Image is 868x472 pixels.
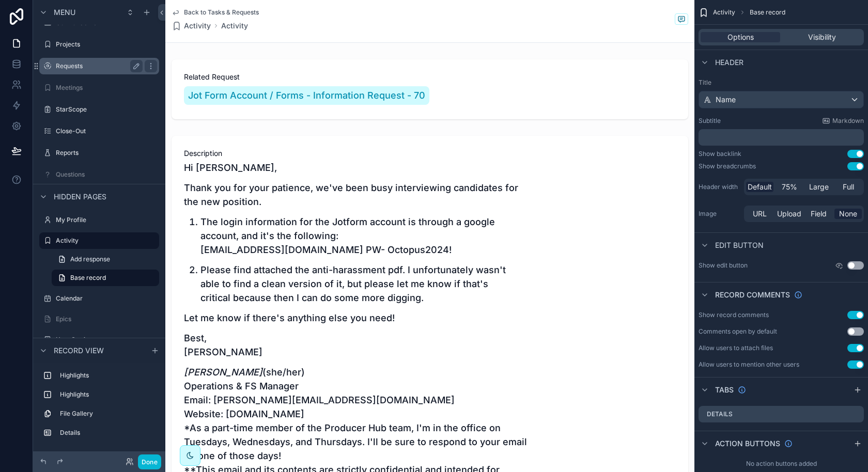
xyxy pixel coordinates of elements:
[184,8,259,17] span: Back to Tasks & Requests
[56,336,157,344] label: User Stories
[699,183,740,191] label: Header width
[184,21,211,31] span: Activity
[60,429,155,437] label: Details
[699,360,799,369] div: Allow users to mention other users
[699,129,864,146] div: scrollable content
[56,149,157,157] label: Reports
[56,315,157,323] label: Epics
[60,410,155,418] label: File Gallery
[832,117,864,125] span: Markdown
[56,170,157,179] label: Questions
[811,209,827,219] span: Field
[808,32,836,42] span: Visibility
[54,192,106,202] span: Hidden pages
[60,371,155,380] label: Highlights
[33,363,165,451] div: scrollable content
[777,209,801,219] span: Upload
[753,209,767,219] span: URL
[699,210,740,218] label: Image
[699,117,721,125] label: Subtitle
[56,237,153,245] label: Activity
[221,21,248,31] a: Activity
[39,232,159,249] a: Activity
[56,62,138,70] label: Requests
[56,84,157,92] label: Meetings
[172,8,259,17] a: Back to Tasks & Requests
[727,32,754,42] span: Options
[56,105,157,114] label: StarScope
[715,385,734,395] span: Tabs
[138,454,161,469] button: Done
[715,240,764,250] span: Edit button
[39,166,159,183] a: Questions
[715,438,780,449] span: Action buttons
[56,294,157,303] label: Calendar
[172,21,211,31] a: Activity
[843,182,854,192] span: Full
[699,91,864,108] button: Name
[699,78,864,87] label: Title
[56,127,157,135] label: Close-Out
[782,182,797,192] span: 75%
[713,8,735,17] span: Activity
[699,162,756,170] div: Show breadcrumbs
[56,216,157,224] label: My Profile
[699,150,741,158] div: Show backlink
[39,145,159,161] a: Reports
[39,332,159,348] a: User Stories
[39,123,159,139] a: Close-Out
[716,95,736,105] span: Name
[39,58,159,74] a: Requests
[699,327,777,336] div: Comments open by default
[822,117,864,125] a: Markdown
[699,311,769,319] div: Show record comments
[809,182,829,192] span: Large
[54,7,75,18] span: Menu
[748,182,772,192] span: Default
[52,251,159,268] a: Add response
[699,261,748,270] label: Show edit button
[56,40,157,49] label: Projects
[715,290,790,300] span: Record comments
[750,8,785,17] span: Base record
[54,345,104,356] span: Record view
[39,311,159,327] a: Epics
[39,290,159,307] a: Calendar
[39,80,159,96] a: Meetings
[70,255,110,263] span: Add response
[715,57,743,68] span: Header
[52,270,159,286] a: Base record
[39,101,159,118] a: StarScope
[39,212,159,228] a: My Profile
[707,410,733,418] label: Details
[699,344,773,352] div: Allow users to attach files
[70,274,106,282] span: Base record
[839,209,857,219] span: None
[39,36,159,53] a: Projects
[60,390,155,399] label: Highlights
